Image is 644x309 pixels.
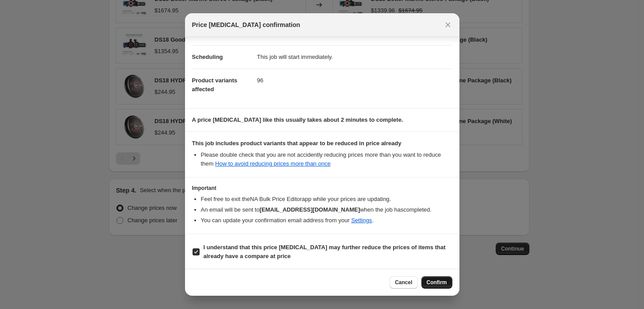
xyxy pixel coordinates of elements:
b: [EMAIL_ADDRESS][DOMAIN_NAME] [259,206,360,213]
button: Confirm [421,276,452,289]
b: A price [MEDICAL_DATA] like this usually takes about 2 minutes to complete. [192,116,403,123]
li: An email will be sent to when the job has completed . [201,205,452,214]
button: Close [442,19,454,31]
span: Product variants affected [192,77,238,93]
button: Cancel [389,276,417,289]
li: You can update your confirmation email address from your . [201,216,452,225]
a: How to avoid reducing prices more than once [215,160,331,167]
span: Cancel [395,279,412,286]
span: Price [MEDICAL_DATA] confirmation [192,20,301,29]
b: This job includes product variants that appear to be reduced in price already [192,140,401,147]
dd: 96 [257,69,452,92]
dd: This job will start immediately. [257,45,452,69]
li: Feel free to exit the NA Bulk Price Editor app while your prices are updating. [201,195,452,204]
span: Confirm [427,279,447,286]
h3: Important [192,185,452,192]
span: Scheduling [192,54,223,60]
li: Please double check that you are not accidently reducing prices more than you want to reduce them [201,151,452,168]
a: Settings [351,217,372,224]
b: I understand that this price [MEDICAL_DATA] may further reduce the prices of items that already h... [204,244,446,259]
